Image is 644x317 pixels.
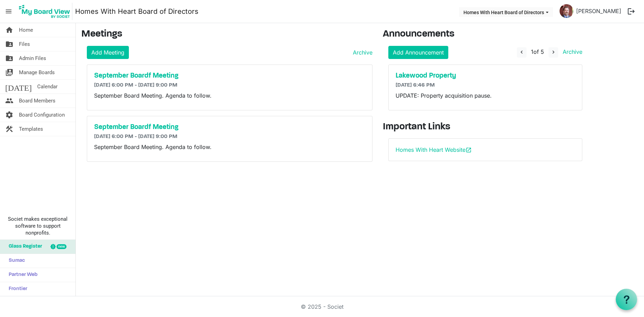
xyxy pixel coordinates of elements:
span: folder_shared [5,51,13,65]
button: navigate_next [549,47,558,58]
span: folder_shared [5,37,13,51]
a: Archive [560,48,582,55]
a: Lakewood Property [396,72,575,80]
a: Add Announcement [388,46,448,59]
a: Add Meeting [87,46,129,59]
a: Homes With Heart Board of Directors [75,4,198,18]
span: Sumac [5,254,25,268]
span: Manage Boards [19,66,55,79]
span: navigate_next [550,49,556,55]
button: logout [624,4,638,19]
span: menu [2,5,15,18]
span: Partner Web [5,268,38,282]
span: of 5 [531,48,544,55]
img: My Board View Logo [17,3,72,20]
span: open_in_new [466,147,472,153]
span: [DATE] [5,80,32,93]
a: © 2025 - Societ [301,303,344,310]
span: Glass Register [5,240,42,254]
p: September Board Meeting. Agenda to follow. [94,143,365,151]
span: navigate_before [519,49,525,55]
a: September Boardf Meeting [94,72,365,80]
a: Homes With Heart Websiteopen_in_new [396,146,472,153]
span: Calendar [37,80,58,93]
a: Archive [350,48,372,57]
span: construction [5,122,13,136]
span: home [5,23,13,37]
h3: Announcements [383,29,588,40]
span: Admin Files [19,51,46,65]
button: Homes With Heart Board of Directors dropdownbutton [459,7,553,17]
span: Societ makes exceptional software to support nonprofits. [3,216,72,236]
h3: Meetings [81,29,372,40]
span: Files [19,37,30,51]
span: Board Members [19,94,55,108]
h6: [DATE] 6:00 PM - [DATE] 9:00 PM [94,133,365,140]
h6: [DATE] 6:00 PM - [DATE] 9:00 PM [94,82,365,89]
span: Board Configuration [19,108,65,122]
span: people [5,94,13,108]
span: switch_account [5,66,13,79]
a: My Board View Logo [17,3,75,20]
span: Home [19,23,33,37]
div: new [57,244,67,249]
img: CKXjKQ5mEM9iXKuR5WmTbtSErCZSXf4FrLzkXSx7HqRpZqsELPIqSP-gd3qP447YHWzW6UBh2lehrK3KKmDf1Q_thumb.png [560,4,573,18]
button: navigate_before [517,47,527,58]
p: UPDATE: Property acquisition pause. [396,91,575,100]
h3: Important Links [383,121,588,133]
span: 1 [531,48,533,55]
span: Templates [19,122,43,136]
span: [DATE] 6:46 PM [396,82,435,88]
a: [PERSON_NAME] [573,4,624,18]
span: Frontier [5,282,27,296]
a: September Boardf Meeting [94,123,365,131]
p: September Board Meeting. Agenda to follow. [94,91,365,100]
span: settings [5,108,13,122]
